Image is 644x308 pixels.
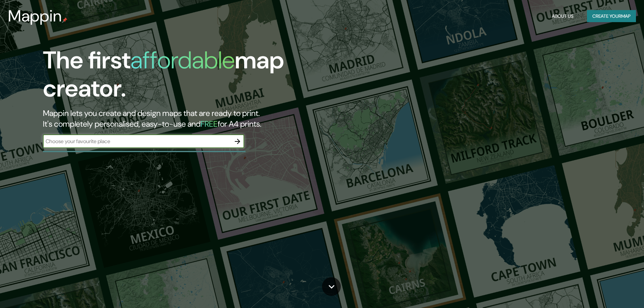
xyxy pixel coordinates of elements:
[549,10,576,22] button: About Us
[587,10,636,22] button: Create yourmap
[62,17,67,23] img: mappin-pin
[43,108,365,129] h2: Mappin lets you create and design maps that are ready to print. It's completely personalised, eas...
[130,45,235,76] h1: affordable
[8,7,62,25] h3: Mappin
[201,119,218,129] h5: FREE
[43,46,365,108] h1: The first map creator.
[43,137,231,145] input: Choose your favourite place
